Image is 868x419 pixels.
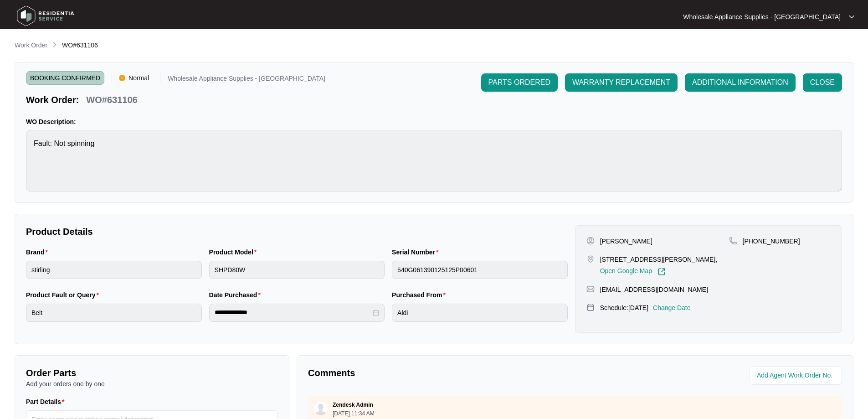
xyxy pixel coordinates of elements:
input: Date Purchased [215,308,371,317]
label: Product Model [209,248,261,257]
img: residentia service logo [14,2,77,30]
p: WO#631106 [86,93,137,106]
img: Link-External [657,268,666,276]
img: chevron-right [51,41,58,48]
span: WO#631106 [62,41,98,49]
span: CLOSE [810,77,835,88]
img: map-pin [729,237,737,245]
button: ADDITIONAL INFORMATION [685,73,796,92]
a: Open Google Map [600,268,666,276]
p: Wholesale Appliance Supplies - [GEOGRAPHIC_DATA] [683,12,841,21]
span: PARTS ORDERED [488,77,550,88]
p: [EMAIL_ADDRESS][DOMAIN_NAME] [600,285,708,294]
p: Zendesk Admin [333,401,373,409]
input: Brand [26,261,202,279]
img: map-pin [586,303,595,311]
a: Work Order [13,41,49,51]
p: Product Details [26,225,568,238]
label: Brand [26,248,51,257]
p: [STREET_ADDRESS][PERSON_NAME], [600,255,718,264]
span: WARRANTY REPLACEMENT [572,77,670,88]
p: Order Parts [26,367,278,379]
input: Purchased From [392,304,568,322]
textarea: Fault: Not spinning [26,130,842,191]
label: Purchased From [392,290,449,300]
img: user-pin [586,237,595,245]
input: Product Fault or Query [26,304,202,322]
p: [PERSON_NAME] [600,237,652,246]
p: [PHONE_NUMBER] [743,237,800,246]
label: Serial Number [392,248,442,257]
p: Wholesale Appliance Supplies - [GEOGRAPHIC_DATA] [168,75,325,85]
p: Work Order: [26,93,79,106]
span: Normal [125,71,153,85]
input: Product Model [209,261,385,279]
p: Work Order [15,41,47,50]
p: [DATE] 11:34 AM [333,411,375,416]
img: user.svg [314,402,328,415]
p: Comments [308,367,569,379]
p: Change Date [653,303,691,312]
img: dropdown arrow [849,15,854,19]
p: Add your orders one by one [26,379,278,388]
img: map-pin [586,255,595,263]
span: BOOKING CONFIRMED [26,71,104,85]
input: Add Agent Work Order No. [757,370,837,381]
p: WO Description: [26,117,842,126]
input: Serial Number [392,261,568,279]
button: PARTS ORDERED [481,73,558,92]
span: ADDITIONAL INFORMATION [692,77,788,88]
p: Schedule: [DATE] [600,303,648,312]
label: Date Purchased [209,290,264,300]
label: Product Fault or Query [26,290,103,300]
button: CLOSE [803,73,842,92]
label: Part Details [26,397,68,406]
img: Vercel Logo [119,75,125,81]
img: map-pin [586,285,595,293]
button: WARRANTY REPLACEMENT [565,73,678,92]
